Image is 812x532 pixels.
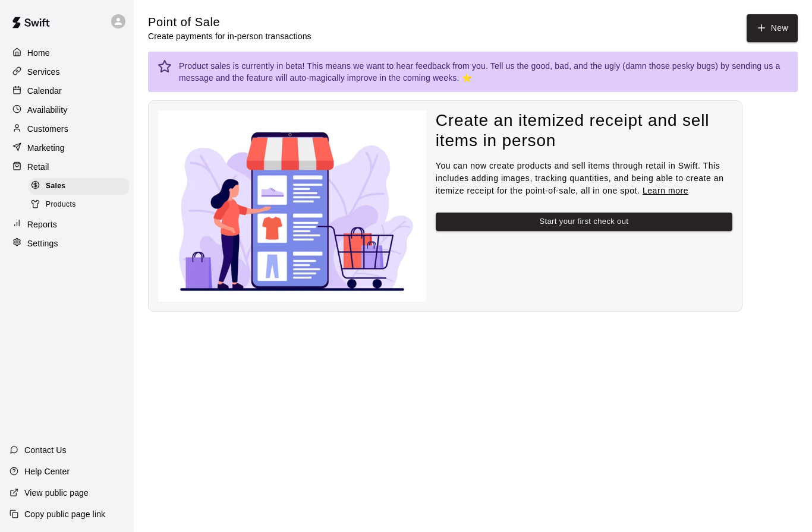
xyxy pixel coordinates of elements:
[747,14,798,42] button: New
[148,14,311,30] h5: Point of Sale
[436,161,724,195] span: You can now create products and sell items through retail in Swift. This includes adding images, ...
[27,104,68,116] p: Availability
[29,178,129,195] div: Sales
[643,186,688,195] a: Learn more
[158,110,426,302] img: Nothing to see here
[10,63,124,81] a: Services
[10,82,124,100] a: Calendar
[46,199,76,211] span: Products
[10,101,124,119] a: Availability
[27,142,65,154] p: Marketing
[148,30,311,42] p: Create payments for in-person transactions
[27,85,62,97] p: Calendar
[24,487,89,499] p: View public page
[24,465,70,477] p: Help Center
[24,508,105,520] p: Copy public page link
[27,66,60,78] p: Services
[10,158,124,176] a: Retail
[436,110,732,151] h4: Create an itemized receipt and sell items in person
[27,218,57,230] p: Reports
[10,139,124,157] a: Marketing
[27,123,68,135] p: Customers
[27,161,49,173] p: Retail
[24,444,67,456] p: Contact Us
[29,197,129,213] div: Products
[27,237,58,249] p: Settings
[29,195,134,214] a: Products
[29,177,134,195] a: Sales
[179,55,788,88] div: Product sales is currently in beta! This means we want to hear feedback from you. Tell us the goo...
[436,213,732,231] button: Start your first check out
[10,216,124,233] a: Reports
[179,61,780,83] a: sending us a message
[27,47,50,59] p: Home
[46,180,65,192] span: Sales
[10,120,124,138] a: Customers
[10,235,124,252] a: Settings
[10,44,124,62] a: Home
